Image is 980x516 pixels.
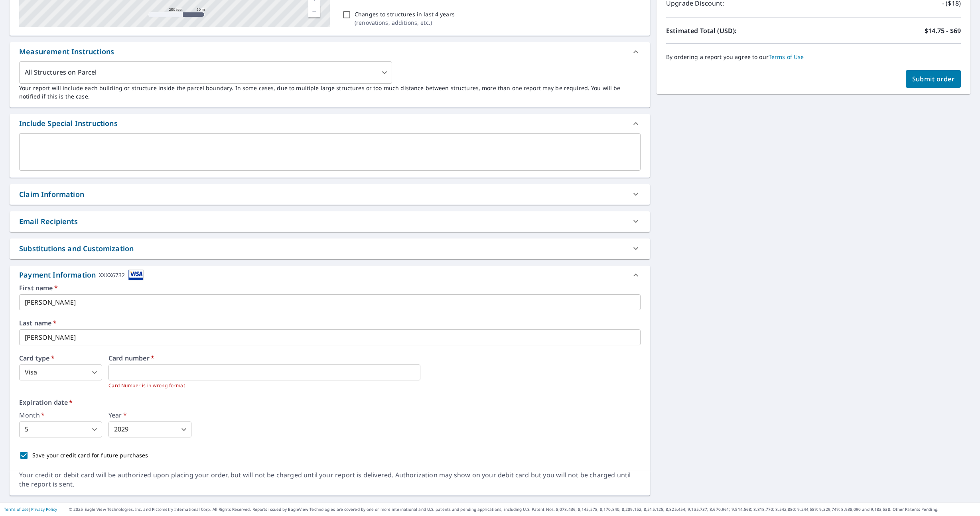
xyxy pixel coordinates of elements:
[19,471,641,489] div: Your credit or debit card will be authorized upon placing your order, but will not be charged unt...
[19,216,78,227] div: Email Recipients
[19,285,641,291] label: First name
[10,238,650,259] div: Substitutions and Customization
[925,26,961,35] p: $14.75 - $69
[10,266,650,285] div: Payment InformationXXXX6732cardImage
[906,70,961,88] button: Submit order
[308,5,320,17] a: Current Level 17, Zoom Out
[19,399,641,406] label: Expiration date
[19,84,641,100] p: Your report will include each building or structure inside the parcel boundary. In some cases, du...
[4,506,29,512] a: Terms of Use
[355,18,455,27] p: ( renovations, additions, etc. )
[19,46,114,57] div: Measurement Instructions
[10,42,650,61] div: Measurement Instructions
[108,382,641,390] p: Card Number is in wrong format
[19,270,144,280] div: Payment Information
[10,211,650,232] div: Email Recipients
[19,412,102,418] label: Month
[19,320,641,326] label: Last name
[666,26,814,35] p: Estimated Total (USD):
[108,412,191,418] label: Year
[19,421,102,437] div: 5
[19,189,84,200] div: Claim Information
[99,270,125,280] div: XXXX6732
[666,53,961,61] p: By ordering a report you agree to our
[912,75,955,83] span: Submit order
[31,506,57,512] a: Privacy Policy
[19,355,102,361] label: Card type
[19,118,118,129] div: Include Special Instructions
[19,364,102,380] div: Visa
[108,364,420,380] iframe: secure payment field
[108,355,641,361] label: Card number
[4,507,57,512] p: |
[69,506,976,512] p: © 2025 Eagle View Technologies, Inc. and Pictometry International Corp. All Rights Reserved. Repo...
[10,114,650,133] div: Include Special Instructions
[32,451,148,459] p: Save your credit card for future purchases
[10,184,650,205] div: Claim Information
[128,270,144,280] img: cardImage
[355,10,455,18] p: Changes to structures in last 4 years
[108,421,191,437] div: 2029
[19,61,392,84] div: All Structures on Parcel
[19,243,134,254] div: Substitutions and Customization
[769,53,804,61] a: Terms of Use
